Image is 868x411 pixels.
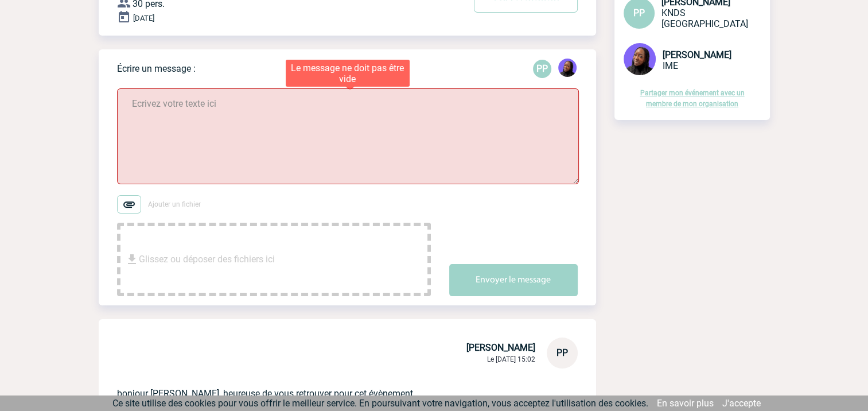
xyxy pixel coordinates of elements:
[657,398,714,409] a: En savoir plus
[633,7,645,18] span: PP
[466,342,535,353] span: [PERSON_NAME]
[449,264,578,296] button: Envoyer le message
[624,43,656,75] img: 131349-0.png
[722,398,761,409] a: J'accepte
[558,59,577,79] div: Tabaski THIAM
[663,49,731,60] span: [PERSON_NAME]
[487,355,535,363] span: Le [DATE] 15:02
[286,60,410,87] div: Le message ne doit pas être vide
[533,60,551,78] p: PP
[661,7,748,29] span: KNDS [GEOGRAPHIC_DATA]
[117,63,196,74] p: Écrire un message :
[663,60,678,71] span: IME
[556,347,568,358] span: PP
[139,231,275,288] span: Glissez ou déposer des fichiers ici
[558,59,577,77] img: 131349-0.png
[112,398,648,409] span: Ce site utilise des cookies pour vous offrir le meilleur service. En poursuivant votre navigation...
[133,14,154,22] span: [DATE]
[148,200,201,208] span: Ajouter un fichier
[533,60,551,78] div: Patricia PETIT
[640,89,745,108] a: Partager mon événement avec un membre de mon organisation
[125,253,139,266] img: file_download.svg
